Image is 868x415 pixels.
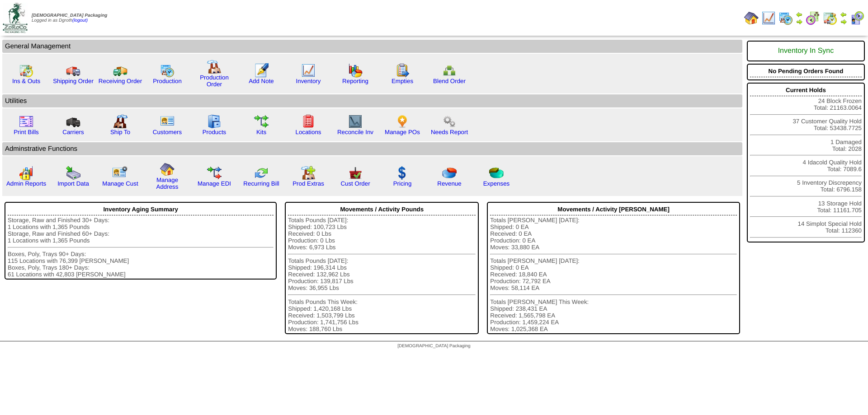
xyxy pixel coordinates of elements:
[99,78,142,84] a: Receiving Order
[342,78,368,84] a: Reporting
[750,65,862,77] div: No Pending Orders Found
[66,63,80,78] img: truck.gif
[348,114,363,129] img: line_graph2.gif
[160,63,175,78] img: calendarprod.gif
[431,129,468,135] a: Needs Report
[156,177,179,190] a: Manage Address
[295,129,321,135] a: Locations
[249,78,274,84] a: Add Note
[840,18,847,25] img: arrowright.gif
[2,142,742,155] td: Adminstrative Functions
[395,114,410,129] img: po.png
[2,40,742,53] td: General Management
[113,114,127,129] img: factory2.gif
[254,114,269,129] img: workflow.gif
[796,11,803,18] img: arrowleft.gif
[806,11,820,25] img: calendarblend.gif
[57,180,89,187] a: Import Data
[744,11,759,25] img: home.gif
[207,60,222,74] img: factory.gif
[490,217,737,332] div: Totals [PERSON_NAME] [DATE]: Shipped: 0 EA Received: 0 EA Production: 0 EA Moves: 33,880 EA Total...
[437,180,461,187] a: Revenue
[8,217,274,278] div: Storage, Raw and Finished 30+ Days: 1 Locations with 1,365 Pounds Storage, Raw and Finished 60+ D...
[110,129,130,135] a: Ship To
[288,204,476,215] div: Movements / Activity Pounds
[337,129,373,135] a: Reconcile Inv
[19,166,33,180] img: graph2.png
[483,180,510,187] a: Expenses
[3,3,28,33] img: zoroco-logo-small.webp
[348,166,363,180] img: cust_order.png
[53,78,94,84] a: Shipping Order
[385,129,420,135] a: Manage POs
[823,11,837,25] img: calendarinout.gif
[62,129,84,135] a: Carriers
[301,63,316,78] img: line_graph.gif
[340,180,370,187] a: Cust Order
[442,114,457,129] img: workflow.png
[442,63,457,78] img: network.png
[395,63,410,78] img: workorder.gif
[747,83,865,242] div: 24 Block Frozen Total: 21163.0064 37 Customer Quality Hold Total: 53438.7725 1 Damaged Total: 202...
[2,94,742,107] td: Utilities
[102,180,138,187] a: Manage Cust
[288,217,476,332] div: Totals Pounds [DATE]: Shipped: 100,723 Lbs Received: 0 Lbs Production: 0 Lbs Moves: 6,973 Lbs Tot...
[72,18,88,23] a: (logout)
[850,11,864,25] img: calendarcustomer.gif
[32,13,107,23] span: Logged in as Dgroth
[243,180,279,187] a: Recurring Bill
[113,63,127,78] img: truck2.gif
[153,129,182,135] a: Customers
[153,78,182,84] a: Production
[301,114,316,129] img: locations.gif
[348,63,363,78] img: graph.gif
[66,114,80,129] img: truck3.gif
[301,166,316,180] img: prodextras.gif
[207,166,222,180] img: edi.gif
[66,166,80,180] img: import.gif
[442,166,457,180] img: pie_chart.png
[433,78,466,84] a: Blend Order
[19,63,33,78] img: calendarinout.gif
[292,180,324,187] a: Prod Extras
[200,74,229,88] a: Production Order
[203,129,226,135] a: Products
[392,78,413,84] a: Empties
[32,13,107,18] span: [DEMOGRAPHIC_DATA] Packaging
[395,166,410,180] img: dollar.gif
[160,114,175,129] img: customers.gif
[761,11,776,25] img: line_graph.gif
[796,18,803,25] img: arrowright.gif
[8,204,274,215] div: Inventory Aging Summary
[256,129,266,135] a: Kits
[207,114,222,129] img: cabinet.gif
[6,180,46,187] a: Admin Reports
[112,166,129,180] img: managecust.png
[254,166,269,180] img: reconcile.gif
[14,129,39,135] a: Print Bills
[12,78,40,84] a: Ins & Outs
[840,11,847,18] img: arrowleft.gif
[750,84,862,96] div: Current Holds
[393,180,412,187] a: Pricing
[397,344,470,349] span: [DEMOGRAPHIC_DATA] Packaging
[490,204,737,215] div: Movements / Activity [PERSON_NAME]
[489,166,504,180] img: pie_chart2.png
[296,78,321,84] a: Inventory
[254,63,269,78] img: orders.gif
[750,42,862,60] div: Inventory In Sync
[160,162,175,177] img: home.gif
[198,180,231,187] a: Manage EDI
[19,114,33,129] img: invoice2.gif
[778,11,793,25] img: calendarprod.gif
